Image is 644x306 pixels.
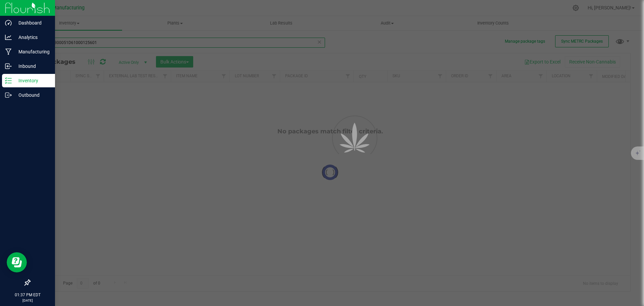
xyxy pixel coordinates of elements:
[5,19,12,26] inline-svg: Dashboard
[5,63,12,70] inline-svg: Inbound
[12,19,52,27] p: Dashboard
[3,298,52,303] p: [DATE]
[12,91,52,99] p: Outbound
[7,252,27,272] iframe: Resource center
[12,62,52,70] p: Inbound
[5,92,12,98] inline-svg: Outbound
[12,77,52,85] p: Inventory
[3,292,52,298] p: 01:37 PM EDT
[12,48,52,56] p: Manufacturing
[12,33,52,41] p: Analytics
[5,77,12,84] inline-svg: Inventory
[5,48,12,55] inline-svg: Manufacturing
[5,34,12,41] inline-svg: Analytics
